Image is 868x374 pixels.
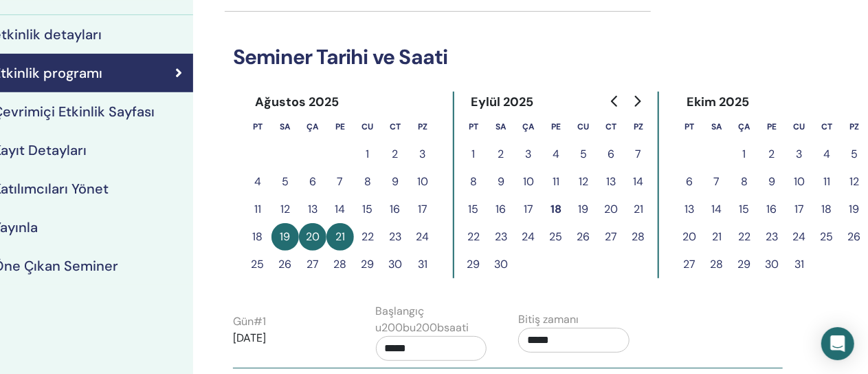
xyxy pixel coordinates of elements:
button: 30 [487,251,515,278]
th: Pazar [841,113,868,141]
button: 13 [597,168,625,196]
button: Go to previous month [604,87,626,115]
th: Cumartesi [381,113,409,141]
button: 31 [786,251,813,278]
button: 25 [813,223,841,251]
button: 19 [841,196,868,223]
button: 14 [625,168,652,196]
button: 4 [244,168,271,196]
th: Pazartesi [676,113,703,141]
div: Open Intercom Messenger [821,327,854,360]
button: 8 [731,168,758,196]
button: 10 [786,168,813,196]
button: 19 [271,223,299,251]
button: 20 [676,223,703,251]
button: 4 [813,141,841,168]
button: 3 [786,141,813,168]
button: 20 [597,196,625,223]
button: 27 [676,251,703,278]
button: 25 [244,251,271,278]
th: Çarşamba [515,113,542,141]
button: 20 [299,223,326,251]
th: Çarşamba [299,113,326,141]
button: 26 [570,223,597,251]
button: 12 [570,168,597,196]
button: 17 [786,196,813,223]
h3: Seminer Tarihi ve Saati [225,45,651,70]
th: Pazar [625,113,652,141]
button: 14 [326,196,354,223]
th: Perşembe [758,113,786,141]
th: Cuma [354,113,381,141]
button: 6 [676,168,703,196]
button: 12 [271,196,299,223]
button: 18 [542,196,570,223]
th: Salı [703,113,731,141]
button: 1 [354,141,381,168]
button: 15 [354,196,381,223]
button: 8 [460,168,487,196]
button: 9 [487,168,515,196]
button: 12 [841,168,868,196]
th: Cumartesi [813,113,841,141]
div: Eylül 2025 [460,92,545,113]
button: 23 [758,223,786,251]
label: Gün # 1 [233,313,266,330]
button: 5 [271,168,299,196]
button: 2 [381,141,409,168]
button: 13 [299,196,326,223]
button: 6 [299,168,326,196]
button: 17 [409,196,436,223]
button: 31 [409,251,436,278]
button: 21 [703,223,731,251]
button: 17 [515,196,542,223]
button: 29 [460,251,487,278]
label: Başlangıç u200bu200bsaati [376,303,487,336]
button: 27 [299,251,326,278]
button: 10 [515,168,542,196]
th: Çarşamba [731,113,758,141]
button: 27 [597,223,625,251]
button: 22 [460,223,487,251]
th: Perşembe [326,113,354,141]
button: 5 [841,141,868,168]
button: 25 [542,223,570,251]
button: 14 [703,196,731,223]
div: Ağustos 2025 [244,92,350,113]
th: Pazar [409,113,436,141]
button: 28 [703,251,731,278]
button: 24 [515,223,542,251]
button: 29 [354,251,381,278]
button: 2 [487,141,515,168]
button: 21 [625,196,652,223]
button: 16 [758,196,786,223]
button: 11 [244,196,271,223]
th: Salı [271,113,299,141]
button: 15 [460,196,487,223]
button: 24 [786,223,813,251]
button: 23 [487,223,515,251]
button: 23 [381,223,409,251]
button: 11 [813,168,841,196]
button: 1 [460,141,487,168]
button: 3 [409,141,436,168]
button: 21 [326,223,354,251]
button: 3 [515,141,542,168]
button: 7 [326,168,354,196]
div: Ekim 2025 [676,92,761,113]
button: 30 [381,251,409,278]
button: Go to next month [626,87,648,115]
button: 6 [597,141,625,168]
th: Cuma [570,113,597,141]
button: 28 [625,223,652,251]
button: 18 [244,223,271,251]
button: 5 [570,141,597,168]
button: 9 [758,168,786,196]
button: 8 [354,168,381,196]
button: 7 [625,141,652,168]
th: Cumartesi [597,113,625,141]
button: 16 [381,196,409,223]
button: 26 [271,251,299,278]
button: 11 [542,168,570,196]
th: Cuma [786,113,813,141]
